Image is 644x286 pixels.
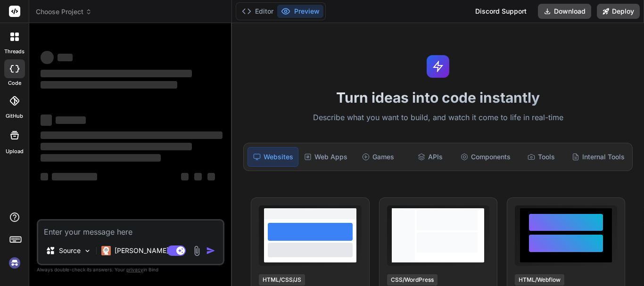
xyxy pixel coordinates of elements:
[101,246,111,255] img: Claude 4 Sonnet
[238,89,638,106] h1: Turn ideas into code instantly
[59,246,81,255] p: Source
[181,173,189,180] span: ‌
[4,48,25,56] label: threads
[6,112,23,120] label: GitHub
[259,274,305,286] div: HTML/CSS/JS
[300,147,351,167] div: Web Apps
[115,246,185,255] p: [PERSON_NAME] 4 S..
[238,112,638,124] p: Describe what you want to build, and watch it come to life in real-time
[41,131,223,139] span: ‌
[353,147,403,167] div: Games
[41,114,52,126] span: ‌
[405,147,455,167] div: APIs
[52,173,97,180] span: ‌
[58,54,73,61] span: ‌
[8,79,21,87] label: code
[597,4,640,19] button: Deploy
[207,173,215,180] span: ‌
[41,70,192,77] span: ‌
[238,5,277,18] button: Editor
[538,4,591,19] button: Download
[7,255,23,271] img: signin
[516,147,566,167] div: Tools
[515,274,564,286] div: HTML/Webflow
[206,246,215,255] img: icon
[470,4,532,19] div: Discord Support
[41,51,54,64] span: ‌
[387,274,438,286] div: CSS/WordPress
[83,247,91,255] img: Pick Models
[41,81,177,89] span: ‌
[194,173,202,180] span: ‌
[191,245,202,256] img: attachment
[41,154,161,162] span: ‌
[248,147,298,167] div: Websites
[277,5,323,18] button: Preview
[36,7,92,16] span: Choose Project
[41,143,192,150] span: ‌
[568,147,628,167] div: Internal Tools
[457,147,514,167] div: Components
[37,265,224,274] p: Always double-check its answers. Your in Bind
[56,116,86,124] span: ‌
[126,267,143,272] span: privacy
[41,173,48,180] span: ‌
[6,147,24,155] label: Upload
